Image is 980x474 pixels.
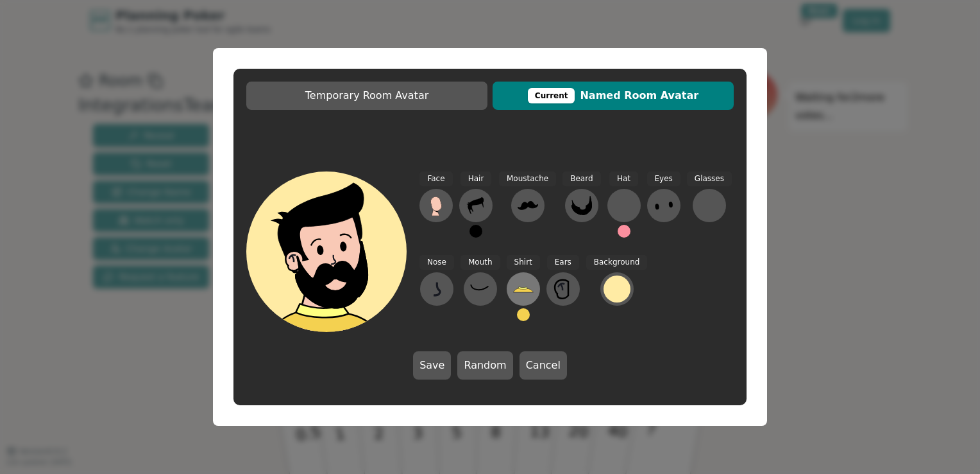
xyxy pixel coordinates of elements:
button: Random [457,351,512,380]
span: Shirt [507,255,540,270]
button: Cancel [520,351,567,380]
span: Moustache [499,171,556,186]
span: Eyes [647,171,680,186]
button: Save [413,351,451,380]
button: Temporary Room Avatar [246,82,487,110]
span: Mouth [460,255,500,270]
span: Hair [460,171,492,186]
span: Hat [609,171,638,186]
span: Face [419,171,452,186]
span: Beard [562,171,600,186]
span: Nose [419,255,454,270]
span: Background [586,255,648,270]
div: This avatar will be displayed in dedicated rooms [528,88,575,103]
span: Temporary Room Avatar [253,88,481,103]
span: Ears [547,255,579,270]
span: Named Room Avatar [499,88,727,103]
span: Glasses [687,171,732,186]
button: CurrentNamed Room Avatar [493,82,734,110]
